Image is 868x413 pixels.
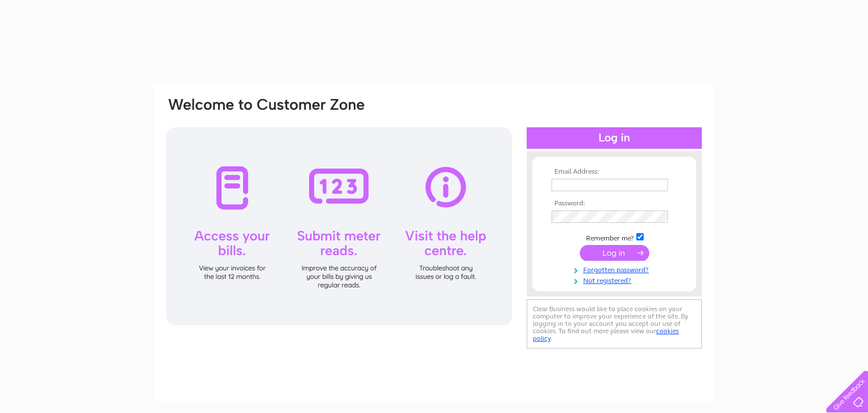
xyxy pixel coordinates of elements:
input: Submit [580,245,649,261]
a: cookies policy [533,327,679,342]
th: Password: [549,200,680,208]
th: Email Address: [549,168,680,176]
a: Forgotten password? [552,264,680,274]
div: Clear Business would like to place cookies on your computer to improve your experience of the sit... [527,299,702,349]
a: Not registered? [552,274,680,285]
td: Remember me? [549,231,680,243]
